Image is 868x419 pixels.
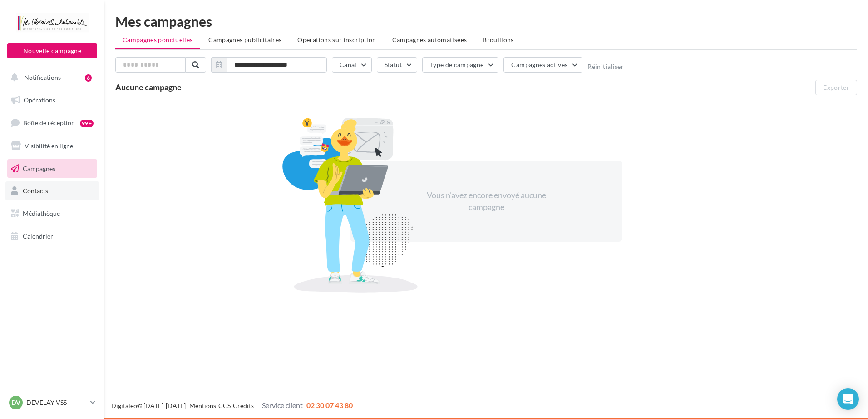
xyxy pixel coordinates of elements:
p: DEVELAY VSS [26,398,87,407]
span: Operations sur inscription [297,36,376,44]
span: Opérations [24,96,55,104]
div: Mes campagnes [115,15,857,28]
span: Visibilité en ligne [25,142,73,150]
span: Médiathèque [23,209,60,217]
span: Contacts [23,187,48,195]
span: 02 30 07 43 80 [306,401,353,409]
span: Boîte de réception [23,119,75,127]
a: Opérations [5,91,99,110]
button: Notifications 6 [5,68,95,87]
a: Calendrier [5,227,99,246]
a: Digitaleo [111,402,137,409]
span: Service client [262,401,303,409]
span: Brouillons [483,36,514,44]
a: Médiathèque [5,204,99,223]
span: Campagnes actives [511,61,567,68]
button: Statut [377,57,417,73]
a: Crédits [233,402,254,409]
a: Campagnes [5,159,99,178]
a: Contacts [5,181,99,200]
span: Aucune campagne [115,82,182,92]
div: 6 [85,74,92,82]
a: Boîte de réception99+ [5,113,99,132]
div: Open Intercom Messenger [837,388,859,410]
a: Visibilité en ligne [5,136,99,156]
span: DV [11,398,20,407]
a: Mentions [189,402,216,409]
div: Vous n'avez encore envoyé aucune campagne [408,190,564,213]
a: DV DEVELAY VSS [7,394,97,411]
button: Type de campagne [422,57,499,73]
button: Canal [332,57,372,73]
div: 99+ [80,120,94,127]
span: Notifications [24,73,61,81]
span: Campagnes automatisées [392,36,467,44]
button: Campagnes actives [503,57,582,73]
span: Campagnes [23,164,55,172]
span: Campagnes publicitaires [208,36,281,44]
button: Nouvelle campagne [7,43,97,58]
button: Exporter [815,80,857,95]
a: CGS [218,402,231,409]
span: © [DATE]-[DATE] - - - [111,402,353,409]
span: Calendrier [23,232,53,240]
button: Réinitialiser [587,63,624,70]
